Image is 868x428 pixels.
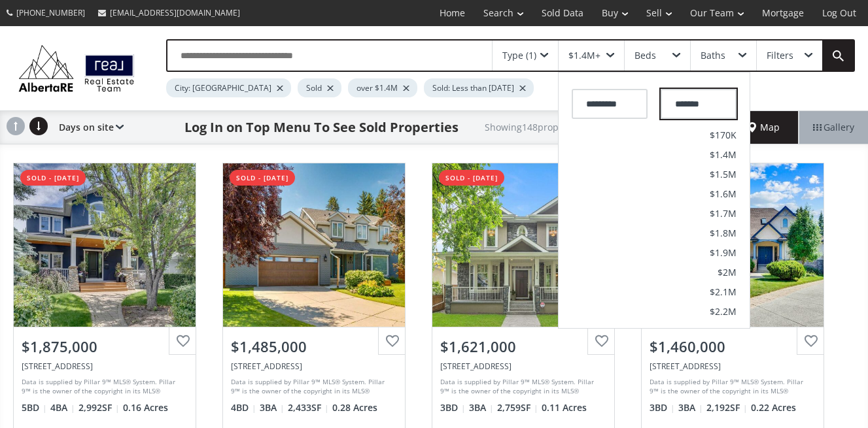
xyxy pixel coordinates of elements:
span: [PHONE_NUMBER] [16,7,85,18]
a: [EMAIL_ADDRESS][DOMAIN_NAME] [92,1,247,25]
span: 2,759 SF [497,401,538,414]
div: Sold [298,78,341,97]
div: 426 8A Street NE, Calgary, AB T2E 4J3 [440,361,606,372]
span: 4 BA [50,401,75,414]
div: Data is supplied by Pillar 9™ MLS® System. Pillar 9™ is the owner of the copyright in its MLS® Sy... [22,377,184,397]
span: 3 BD [440,401,466,414]
span: 0.22 Acres [751,401,796,414]
div: 1240 20 Street NW, Calgary, AB T2N 2K4 [22,361,188,372]
span: [EMAIL_ADDRESS][DOMAIN_NAME] [110,7,240,18]
div: over $1.4M [348,78,417,97]
div: Data is supplied by Pillar 9™ MLS® System. Pillar 9™ is the owner of the copyright in its MLS® Sy... [231,377,394,397]
div: Baths [701,51,725,60]
span: $1.8M [710,229,737,238]
div: $1,621,000 [440,337,606,357]
div: Days on site [52,111,124,144]
div: $1.4M+ [568,51,600,60]
div: $1,460,000 [650,337,816,357]
span: 4 BD [231,401,256,414]
span: 2,192 SF [706,401,748,414]
span: $2.2M [710,307,737,316]
span: 2,433 SF [288,401,329,414]
div: Filters [767,51,793,60]
img: Logo [13,42,140,95]
span: 0.16 Acres [123,401,168,414]
span: 0.11 Acres [542,401,587,414]
div: Data is supplied by Pillar 9™ MLS® System. Pillar 9™ is the owner of the copyright in its MLS® Sy... [650,377,812,397]
span: 5 BD [22,401,47,414]
div: Data is supplied by Pillar 9™ MLS® System. Pillar 9™ is the owner of the copyright in its MLS® Sy... [440,377,603,397]
span: Gallery [813,121,854,134]
div: Gallery [799,111,868,144]
span: 3 BA [678,401,703,414]
span: $1.6M [710,189,737,199]
span: 3 BA [469,401,494,414]
span: $1.5M [710,170,737,179]
span: $1.9M [710,248,737,257]
span: $1.4M [710,150,737,159]
div: Map [729,111,799,144]
div: City: [GEOGRAPHIC_DATA] [166,78,291,97]
span: 0.28 Acres [332,401,377,414]
div: 435 Wilverside Way SE, Calgary, AB T2J 1Z6 [231,361,397,372]
span: 2,992 SF [78,401,120,414]
div: Type (1) [502,51,536,60]
div: $1,875,000 [22,337,188,357]
span: 3 BD [650,401,675,414]
span: $2M [718,268,737,277]
div: Beds [634,51,656,60]
h2: Showing 148 properties [485,122,583,132]
div: Sold: Less than [DATE] [424,78,534,97]
span: $170K [710,131,737,140]
span: 3 BA [260,401,285,414]
span: $1.7M [710,209,737,218]
div: 63 Discovery Ridge Point SW, Calgary, AB T3H 4R1 [650,361,816,372]
span: $2.1M [710,288,737,297]
div: $1,485,000 [231,337,397,357]
span: Map [748,121,780,134]
h1: Log In on Top Menu To See Sold Properties [184,118,459,137]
